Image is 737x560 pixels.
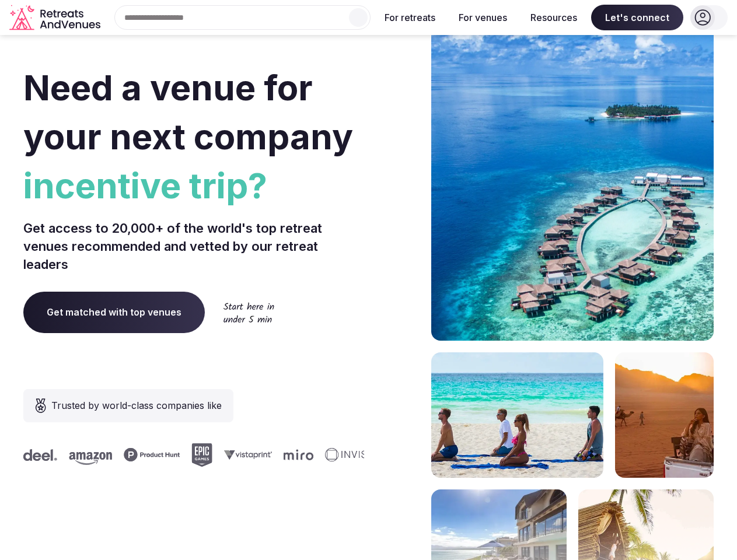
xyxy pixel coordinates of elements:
svg: Deel company logo [23,449,57,461]
svg: Vistaprint company logo [223,450,271,460]
p: Get access to 20,000+ of the world's top retreat venues recommended and vetted by our retreat lea... [23,219,364,273]
a: Get matched with top venues [23,292,205,332]
img: Start here in under 5 min [223,302,274,323]
span: incentive trip? [23,161,364,210]
svg: Invisible company logo [324,448,389,462]
img: yoga on tropical beach [431,352,603,478]
span: Need a venue for your next company [23,66,353,157]
button: For venues [449,5,516,30]
span: Let's connect [591,5,683,30]
button: Resources [521,5,586,30]
a: Visit the homepage [9,5,103,31]
span: Trusted by world-class companies like [51,398,222,412]
button: For retreats [375,5,445,30]
svg: Epic Games company logo [191,443,212,467]
svg: Miro company logo [283,449,313,460]
svg: Retreats and Venues company logo [9,5,103,31]
img: woman sitting in back of truck with camels [615,352,714,478]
